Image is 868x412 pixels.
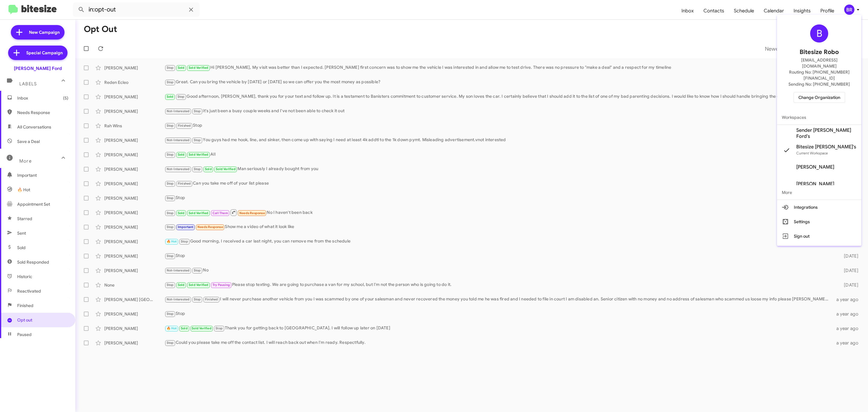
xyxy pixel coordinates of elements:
span: [EMAIL_ADDRESS][DOMAIN_NAME] [784,57,854,69]
button: Sign out [777,229,861,243]
span: Workspaces [777,110,861,125]
span: Change Organization [798,92,840,103]
span: Routing No: [PHONE_NUMBER][FINANCIAL_ID] [784,69,854,81]
span: Sender [PERSON_NAME] Ford's [796,127,857,139]
div: B [810,24,828,43]
span: Sending No: [PHONE_NUMBER] [788,81,850,87]
span: Bitesize Robo [800,47,839,57]
button: Settings [777,214,861,229]
span: [PERSON_NAME] [796,181,834,187]
button: Integrations [777,200,861,214]
span: [PERSON_NAME] [796,164,834,170]
span: Current Workspace [796,151,828,155]
button: Change Organization [794,92,845,103]
span: More [777,185,861,200]
span: Bitesize [PERSON_NAME]'s [796,144,856,150]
